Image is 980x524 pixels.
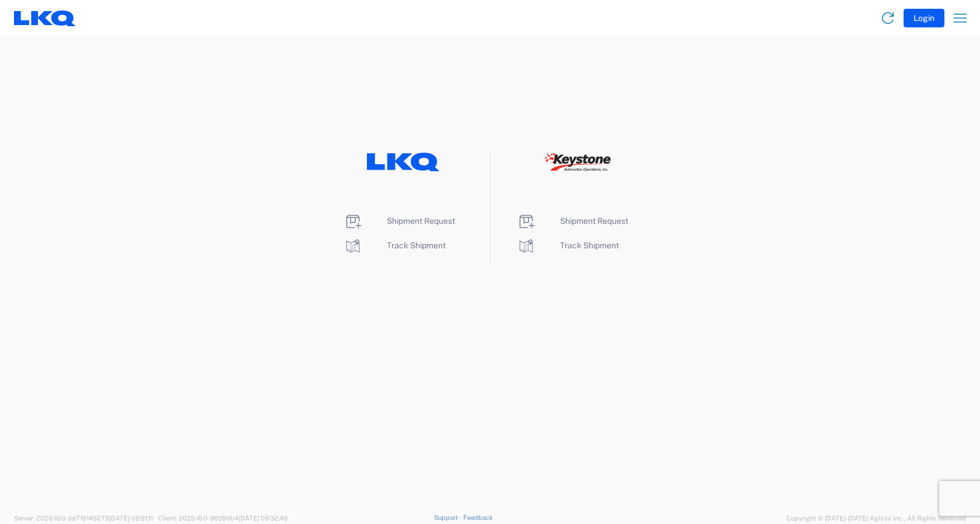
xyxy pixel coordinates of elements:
a: Feedback [463,514,493,521]
span: Shipment Request [560,216,628,226]
a: Shipment Request [517,216,628,226]
span: Client: 2025.18.0-9839db4 [158,515,288,522]
a: Track Shipment [517,241,619,250]
span: Shipment Request [387,216,455,226]
a: Track Shipment [344,241,446,250]
span: Track Shipment [560,241,619,250]
span: [DATE] 09:32:48 [239,515,288,522]
button: Login [904,9,944,27]
span: Server: 2025.18.0-dd719145275 [14,515,153,522]
span: Track Shipment [387,241,446,250]
a: Support [434,514,463,521]
span: Copyright © [DATE]-[DATE] Agistix Inc., All Rights Reserved [786,513,966,523]
a: Shipment Request [344,216,455,226]
span: [DATE] 09:51:11 [109,515,153,522]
